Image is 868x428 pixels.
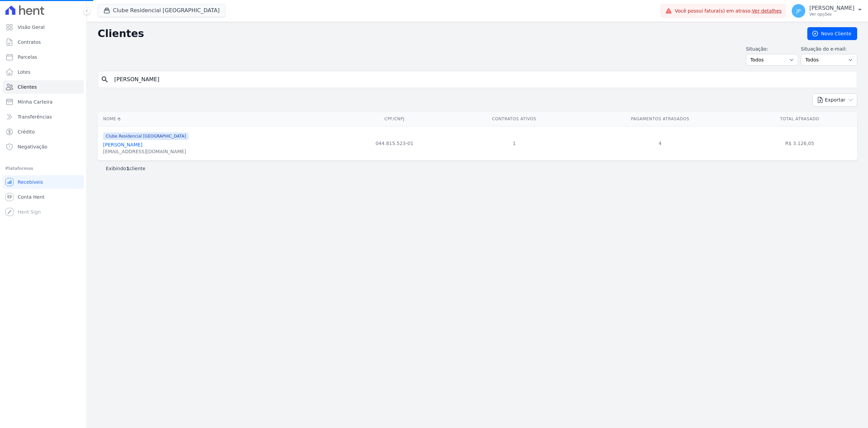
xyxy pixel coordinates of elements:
[18,194,44,200] span: Conta Hent
[5,164,81,173] div: Plataformas
[18,113,52,120] span: Transferências
[578,112,742,126] th: Pagamentos Atrasados
[3,95,84,109] a: Minha Carteira
[18,69,31,75] span: Lotes
[3,190,84,204] a: Conta Hent
[3,50,84,64] a: Parcelas
[18,128,35,135] span: Crédito
[110,73,854,86] input: Buscar por nome, CPF ou e-mail
[18,84,37,90] span: Clientes
[18,39,41,46] span: Contratos
[809,5,854,12] p: [PERSON_NAME]
[18,54,37,60] span: Parcelas
[103,142,142,147] a: [PERSON_NAME]
[339,112,450,126] th: CPF/CNPJ
[98,28,796,40] h2: Clientes
[742,112,857,126] th: Total Atrasado
[801,46,857,53] label: Situação do e-mail:
[3,35,84,49] a: Contratos
[103,148,189,155] div: [EMAIL_ADDRESS][DOMAIN_NAME]
[809,12,854,17] p: Ver opções
[746,46,798,53] label: Situação:
[450,126,578,160] td: 1
[786,1,868,20] button: JP [PERSON_NAME] Ver opções
[101,75,109,84] i: search
[807,27,857,40] a: Novo Cliente
[3,175,84,189] a: Recebíveis
[796,8,801,13] span: JP
[98,4,225,17] button: Clube Residencial [GEOGRAPHIC_DATA]
[742,126,857,160] td: R$ 3.126,05
[3,65,84,79] a: Lotes
[752,8,782,14] a: Ver detalhes
[18,179,43,185] span: Recebíveis
[578,126,742,160] td: 4
[450,112,578,126] th: Contratos Ativos
[98,112,339,126] th: Nome
[126,166,130,171] b: 1
[18,143,47,150] span: Negativação
[103,132,189,140] span: Clube Residencial [GEOGRAPHIC_DATA]
[3,80,84,94] a: Clientes
[3,20,84,34] a: Visão Geral
[18,24,45,31] span: Visão Geral
[18,99,53,105] span: Minha Carteira
[812,93,857,107] button: Exportar
[106,165,145,172] p: Exibindo cliente
[3,140,84,154] a: Negativação
[675,7,782,15] span: Você possui fatura(s) em atraso.
[3,125,84,139] a: Crédito
[339,126,450,160] td: 044.815.523-01
[3,110,84,124] a: Transferências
